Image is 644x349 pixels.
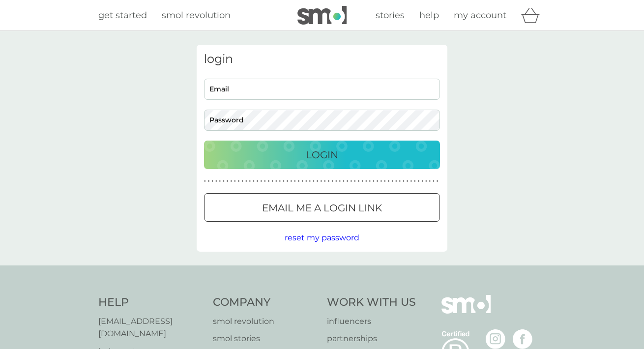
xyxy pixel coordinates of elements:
[306,147,338,163] p: Login
[260,179,262,184] p: ●
[297,6,347,25] img: smol
[327,295,416,310] h4: Work With Us
[343,179,345,184] p: ●
[419,10,439,21] span: help
[388,179,390,184] p: ●
[98,295,203,310] h4: Help
[309,179,311,184] p: ●
[294,179,296,184] p: ●
[395,179,397,184] p: ●
[441,295,491,328] img: smol
[407,179,409,184] p: ●
[403,179,405,184] p: ●
[245,179,247,184] p: ●
[376,8,405,23] a: stories
[283,179,285,184] p: ●
[204,179,206,184] p: ●
[320,179,322,184] p: ●
[213,315,318,328] a: smol revolution
[262,200,382,216] p: Email me a login link
[365,179,367,184] p: ●
[429,179,431,184] p: ●
[290,179,292,184] p: ●
[324,179,326,184] p: ●
[361,179,363,184] p: ●
[204,52,440,66] h3: login
[230,179,232,184] p: ●
[213,295,318,310] h4: Company
[162,10,231,21] span: smol revolution
[313,179,315,184] p: ●
[521,5,546,25] div: basket
[339,179,341,184] p: ●
[219,179,221,184] p: ●
[369,179,371,184] p: ●
[454,8,506,23] a: my account
[98,10,147,21] span: get started
[433,179,435,184] p: ●
[98,8,147,23] a: get started
[380,179,382,184] p: ●
[208,179,210,184] p: ●
[331,179,333,184] p: ●
[287,179,289,184] p: ●
[437,179,439,184] p: ●
[238,179,240,184] p: ●
[421,179,423,184] p: ●
[249,179,251,184] p: ●
[347,179,349,184] p: ●
[98,315,203,340] a: [EMAIL_ADDRESS][DOMAIN_NAME]
[305,179,307,184] p: ●
[211,179,213,184] p: ●
[301,179,303,184] p: ●
[327,315,416,328] a: influencers
[162,8,231,23] a: smol revolution
[418,179,420,184] p: ●
[486,329,505,349] img: visit the smol Instagram page
[399,179,401,184] p: ●
[241,179,243,184] p: ●
[204,141,440,169] button: Login
[223,179,225,184] p: ●
[264,179,266,184] p: ●
[454,10,506,21] span: my account
[298,179,300,184] p: ●
[275,179,277,184] p: ●
[317,179,319,184] p: ●
[285,232,359,244] button: reset my password
[227,179,229,184] p: ●
[257,179,259,184] p: ●
[234,179,236,184] p: ●
[384,179,386,184] p: ●
[377,179,379,184] p: ●
[268,179,270,184] p: ●
[327,332,416,345] a: partnerships
[354,179,356,184] p: ●
[253,179,255,184] p: ●
[425,179,427,184] p: ●
[271,179,273,184] p: ●
[215,179,217,184] p: ●
[414,179,416,184] p: ●
[350,179,352,184] p: ●
[335,179,337,184] p: ●
[410,179,412,184] p: ●
[279,179,281,184] p: ●
[513,329,532,349] img: visit the smol Facebook page
[419,8,439,23] a: help
[358,179,360,184] p: ●
[376,10,405,21] span: stories
[391,179,393,184] p: ●
[285,233,359,242] span: reset my password
[204,193,440,222] button: Email me a login link
[328,179,330,184] p: ●
[213,332,318,345] a: smol stories
[373,179,375,184] p: ●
